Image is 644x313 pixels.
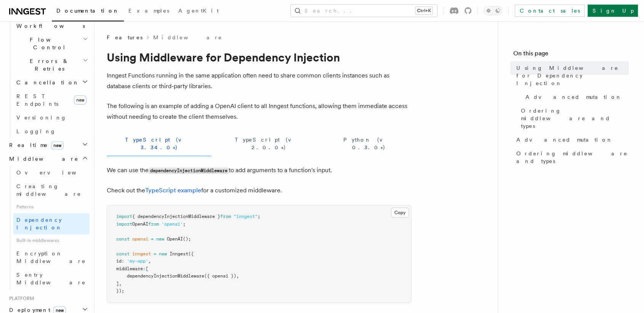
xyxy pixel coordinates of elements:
[220,214,231,219] span: from
[6,141,64,149] span: Realtime
[116,251,130,257] span: const
[218,131,320,156] button: TypeScript (v 2.0.0+)
[116,281,119,286] span: ]
[484,6,502,15] button: Toggle dark mode
[13,201,90,213] span: Patterns
[183,236,191,242] span: ();
[178,8,219,14] span: AgentKit
[52,2,124,21] a: Documentation
[107,34,143,41] span: Features
[13,247,90,268] a: Encryption Middleware
[13,36,83,51] span: Flow Control
[291,5,437,17] button: Search...Ctrl+K
[132,236,148,242] span: openai
[522,90,629,104] a: Advanced mutation
[56,8,119,14] span: Documentation
[6,295,34,302] span: Platform
[6,152,90,166] button: Middleware
[122,258,124,264] span: :
[16,183,81,197] span: Creating middleware
[116,258,122,264] span: id
[13,76,90,89] button: Cancellation
[518,104,629,133] a: Ordering middleware and types
[13,15,85,30] span: Steps & Workflows
[6,166,90,289] div: Middleware
[148,221,159,227] span: from
[149,168,229,174] code: dependencyInjectionMiddleware
[107,70,412,92] p: Inngest Functions running in the same application often need to share common clients instances su...
[13,33,90,54] button: Flow Control
[521,107,629,130] span: Ordering middleware and types
[74,95,87,105] span: new
[116,236,130,242] span: const
[13,57,83,73] span: Errors & Retries
[13,111,90,124] a: Versioning
[107,50,412,64] h1: Using Middleware for Dependency Injection
[170,251,188,257] span: Inngest
[16,217,62,231] span: Dependency Injection
[132,214,220,219] span: { dependencyInjectionMiddleware }
[146,266,148,271] span: [
[13,268,90,289] a: Sentry Middleware
[151,236,154,242] span: =
[167,236,183,242] span: OpenAI
[513,133,629,147] a: Advanced mutation
[204,273,236,279] span: ({ openai })
[6,138,90,152] button: Realtimenew
[132,221,148,227] span: OpenAI
[116,221,132,227] span: import
[107,101,412,122] p: The following is an example of adding a OpenAI client to all Inngest functions, allowing them imm...
[13,79,79,86] span: Cancellation
[515,5,585,17] a: Contact sales
[236,273,239,279] span: ,
[16,250,86,264] span: Encryption Middleware
[516,136,613,144] span: Advanced mutation
[516,64,629,87] span: Using Middleware for Dependency Injection
[127,258,148,264] span: 'my-app'
[183,221,186,227] span: ;
[13,89,90,111] a: REST Endpointsnew
[13,166,90,179] a: Overview
[143,266,146,271] span: :
[162,221,183,227] span: 'openai'
[415,7,433,15] kbd: Ctrl+K
[153,34,223,41] a: Middleware
[127,273,204,279] span: dependencyInjectionMiddleware
[145,187,201,194] a: TypeScript example
[525,93,622,101] span: Advanced mutation
[148,258,151,264] span: ,
[516,150,629,165] span: Ordering middleware and types
[116,214,132,219] span: import
[124,2,174,21] a: Examples
[16,115,67,121] span: Versioning
[107,185,412,196] p: Check out the for a customized middleware.
[513,61,629,90] a: Using Middleware for Dependency Injection
[513,49,629,61] h4: On this page
[174,2,223,21] a: AgentKit
[16,128,56,134] span: Logging
[513,147,629,168] a: Ordering middleware and types
[107,131,211,156] button: TypeScript (v 3.34.0+)
[16,272,86,286] span: Sentry Middleware
[6,155,78,163] span: Middleware
[258,214,260,219] span: ;
[16,169,95,176] span: Overview
[13,11,90,33] button: Steps & Workflows
[107,165,412,176] p: We can use the to add arguments to a function's input.
[119,281,122,286] span: ,
[132,251,151,257] span: inngest
[116,266,143,271] span: middleware
[326,131,412,156] button: Python (v 0.3.0+)
[116,288,124,294] span: });
[13,124,90,138] a: Logging
[128,8,169,14] span: Examples
[391,208,409,218] button: Copy
[188,251,194,257] span: ({
[13,179,90,201] a: Creating middleware
[13,213,90,234] a: Dependency Injection
[154,251,156,257] span: =
[13,234,90,247] span: Built-in middlewares
[588,5,638,17] a: Sign Up
[16,93,58,107] span: REST Endpoints
[13,54,90,76] button: Errors & Retries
